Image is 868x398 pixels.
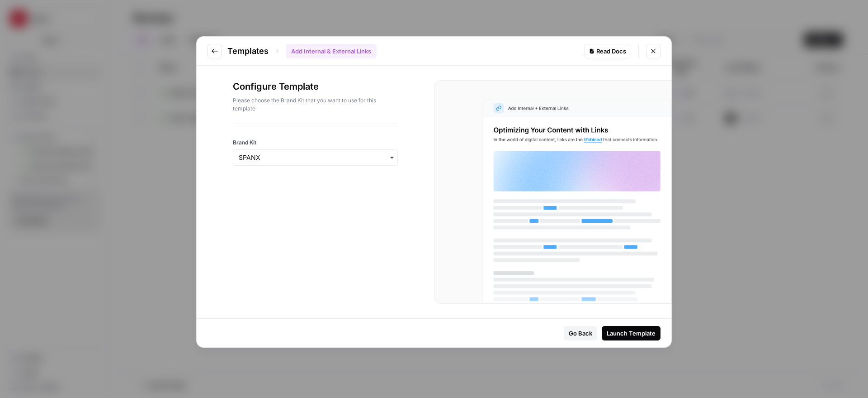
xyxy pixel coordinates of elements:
div: Launch Template [607,329,656,338]
p: Please choose the Brand Kit that you want to use for this template [233,96,398,113]
button: Go Back [564,326,597,340]
label: Brand Kit [233,139,398,147]
a: Read Docs [584,44,631,58]
button: Go to previous step [208,44,222,58]
div: Read Docs [589,47,626,56]
div: Add Internal & External Links [286,44,377,58]
div: Templates [227,44,377,58]
button: Launch Template [602,326,660,340]
div: Go Back [569,329,592,338]
div: Configure Template [233,80,398,124]
button: Close modal [646,44,660,58]
input: SPANX [239,153,392,162]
